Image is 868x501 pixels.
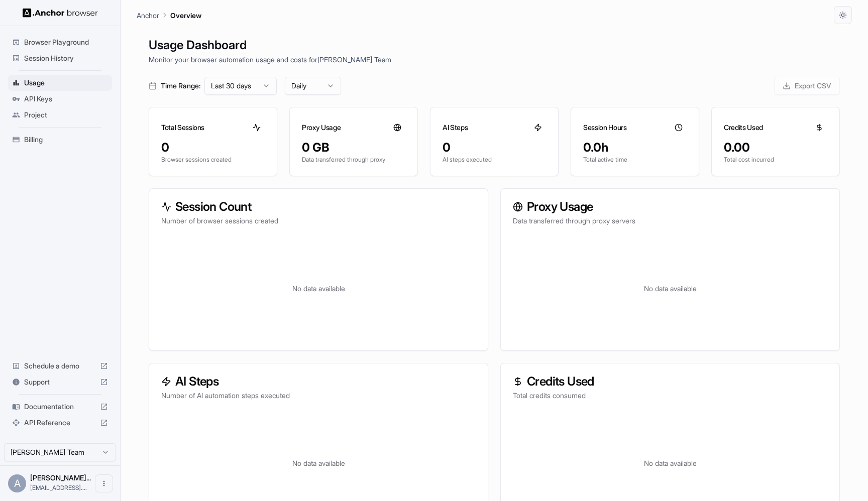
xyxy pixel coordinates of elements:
[443,140,546,156] div: 0
[513,391,827,401] p: Total credits consumed
[161,201,476,213] h3: Session Count
[24,418,96,428] span: API Reference
[95,474,113,492] button: Open menu
[513,201,827,213] h3: Proxy Usage
[170,10,201,21] p: Overview
[513,238,827,338] div: No data available
[24,94,108,104] span: API Keys
[8,50,112,66] div: Session History
[583,156,687,164] p: Total active time
[161,375,476,388] h3: AI Steps
[443,122,468,133] h3: AI Steps
[724,140,827,156] div: 0.00
[161,81,200,91] span: Time Range:
[8,75,112,91] div: Usage
[24,135,108,145] span: Billing
[24,53,108,63] span: Session History
[8,415,112,431] div: API Reference
[24,78,108,88] span: Usage
[724,156,827,164] p: Total cost incurred
[302,156,405,164] p: Data transferred through proxy
[8,374,112,390] div: Support
[583,140,687,156] div: 0.0h
[30,484,87,491] span: rjchint@gmail.com
[161,140,265,156] div: 0
[24,377,96,387] span: Support
[24,361,96,371] span: Schedule a demo
[513,216,827,226] p: Data transferred through proxy servers
[161,156,265,164] p: Browser sessions created
[8,107,112,123] div: Project
[302,140,405,156] div: 0 GB
[24,402,96,412] span: Documentation
[8,399,112,415] div: Documentation
[149,54,840,65] p: Monitor your browser automation usage and costs for [PERSON_NAME] Team
[443,156,546,164] p: AI steps executed
[149,36,840,54] h1: Usage Dashboard
[23,8,98,18] img: Anchor Logo
[8,91,112,107] div: API Keys
[30,473,91,482] span: Arjun Chintapalli
[8,358,112,374] div: Schedule a demo
[137,10,201,21] nav: breadcrumb
[583,122,626,133] h3: Session Hours
[137,10,159,21] p: Anchor
[8,474,26,492] div: A
[161,238,476,338] div: No data available
[24,37,108,47] span: Browser Playground
[724,122,763,133] h3: Credits Used
[302,122,341,133] h3: Proxy Usage
[161,391,476,401] p: Number of AI automation steps executed
[513,375,827,388] h3: Credits Used
[8,132,112,148] div: Billing
[8,34,112,50] div: Browser Playground
[24,110,108,120] span: Project
[161,216,476,226] p: Number of browser sessions created
[161,122,204,133] h3: Total Sessions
